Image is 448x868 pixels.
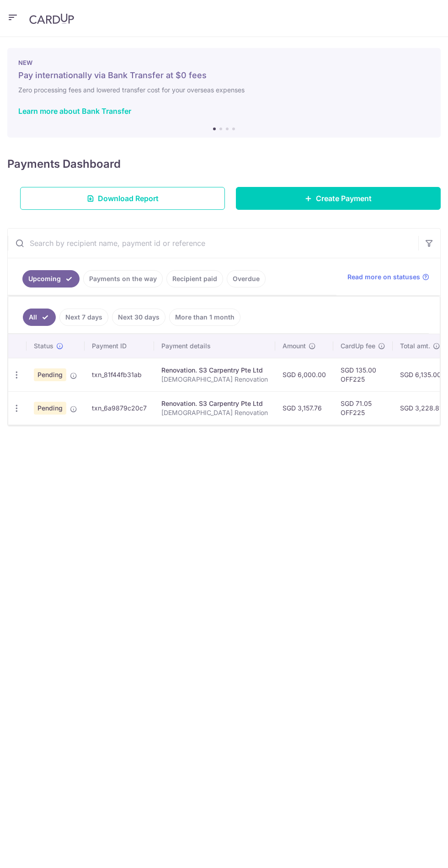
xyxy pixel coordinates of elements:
[34,402,66,415] span: Pending
[161,408,268,417] p: [DEMOGRAPHIC_DATA] Renovation
[83,270,163,288] a: Payments on the way
[161,375,268,384] p: [DEMOGRAPHIC_DATA] Renovation
[112,309,165,326] a: Next 30 days
[34,368,66,381] span: Pending
[85,334,154,358] th: Payment ID
[34,341,53,351] span: Status
[29,13,74,24] img: CardUp
[275,391,333,425] td: SGD 3,157.76
[333,358,393,391] td: SGD 135.00 OFF225
[18,107,131,116] a: Learn more about Bank Transfer
[20,187,225,210] a: Download Report
[236,187,441,210] a: Create Payment
[275,358,333,391] td: SGD 6,000.00
[161,399,268,408] div: Renovation. S3 Carpentry Pte Ltd
[23,309,56,326] a: All
[98,193,159,204] span: Download Report
[59,309,108,326] a: Next 7 days
[7,156,121,172] h4: Payments Dashboard
[347,272,420,282] span: Read more on statuses
[161,366,268,375] div: Renovation. S3 Carpentry Pte Ltd
[166,270,223,288] a: Recipient paid
[22,270,80,288] a: Upcoming
[85,358,154,391] td: txn_81f44fb31ab
[18,59,430,66] p: NEW
[18,85,430,96] h6: Zero processing fees and lowered transfer cost for your overseas expenses
[227,270,266,288] a: Overdue
[316,193,372,204] span: Create Payment
[154,334,275,358] th: Payment details
[333,391,393,425] td: SGD 71.05 OFF225
[85,391,154,425] td: txn_6a9879c20c7
[283,341,306,351] span: Amount
[8,229,418,258] input: Search by recipient name, payment id or reference
[347,272,429,282] a: Read more on statuses
[169,309,240,326] a: More than 1 month
[341,341,375,351] span: CardUp fee
[18,70,430,81] h5: Pay internationally via Bank Transfer at $0 fees
[400,341,430,351] span: Total amt.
